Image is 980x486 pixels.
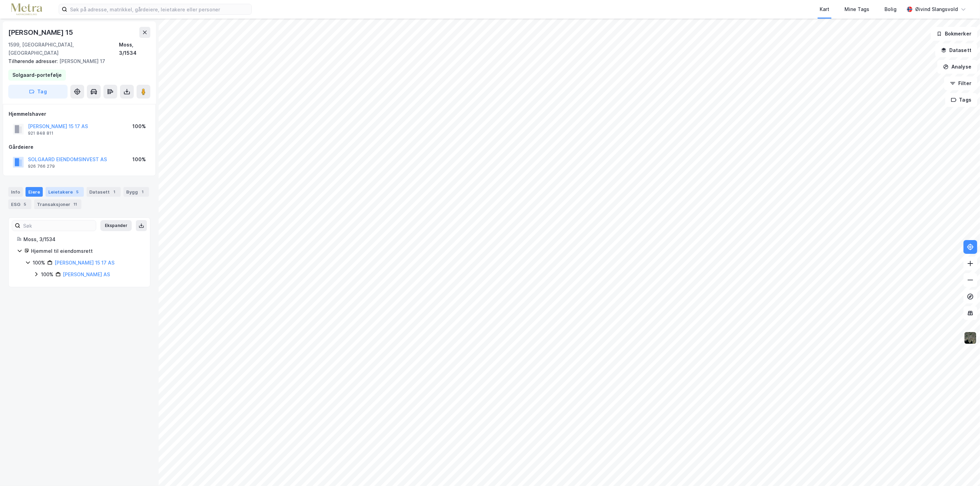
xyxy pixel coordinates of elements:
div: Moss, 3/1534 [23,235,142,244]
div: 5 [22,201,29,208]
div: Øivind Slangsvold [915,5,958,13]
button: Bokmerker [931,27,977,41]
div: Leietakere [46,187,84,197]
div: 100% [33,259,45,267]
div: 1 [111,188,118,195]
div: [PERSON_NAME] 15 [8,27,74,38]
div: Kart [820,5,829,13]
div: Bolig [884,5,897,13]
div: 100% [132,122,146,131]
img: 9k= [964,331,977,344]
a: [PERSON_NAME] AS [63,271,110,277]
div: Gårdeiere [9,143,150,151]
div: 1 [139,188,146,195]
div: Mine Tags [844,5,869,13]
div: Moss, 3/1534 [119,41,150,57]
div: 926 766 279 [28,164,55,169]
input: Søk på adresse, matrikkel, gårdeiere, leietakere eller personer [67,4,251,14]
button: Filter [944,76,977,90]
button: Tags [945,93,977,107]
input: Søk [20,220,96,231]
img: metra-logo.256734c3b2bbffee19d4.png [11,3,42,15]
button: Analyse [937,60,977,74]
div: 1599, [GEOGRAPHIC_DATA], [GEOGRAPHIC_DATA] [8,41,119,57]
div: Hjemmelshaver [9,110,150,118]
div: 5 [74,188,81,195]
button: Datasett [935,43,977,57]
div: Hjemmel til eiendomsrett [31,247,142,255]
div: Eiere [26,187,43,197]
div: 100% [41,270,53,279]
div: [PERSON_NAME] 17 [8,57,145,65]
a: [PERSON_NAME] 15 17 AS [54,260,114,266]
div: Bygg [123,187,149,197]
div: ESG [8,199,31,209]
div: 921 848 811 [28,131,53,136]
button: Tag [8,85,68,99]
div: 100% [132,155,146,164]
span: Tilhørende adresser: [8,58,59,64]
div: Kontrollprogram for chat [946,453,980,486]
div: Datasett [87,187,121,197]
div: Info [8,187,23,197]
button: Ekspander [100,220,132,231]
div: Solgaard-portefølje [12,71,62,79]
iframe: Chat Widget [946,453,980,486]
div: 11 [72,201,79,208]
div: Transaksjoner [34,199,81,209]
